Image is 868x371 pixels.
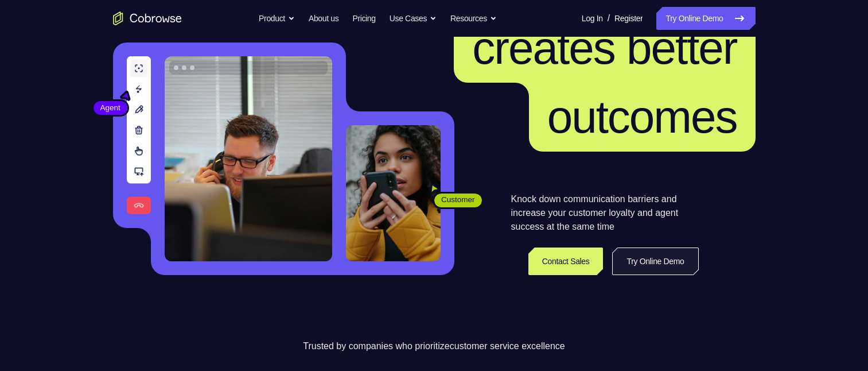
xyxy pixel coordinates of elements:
p: Knock down communication barriers and increase your customer loyalty and agent success at the sam... [511,192,699,234]
img: A customer holding their phone [346,125,441,261]
a: Try Online Demo [612,248,698,275]
span: / [608,11,610,25]
a: Contact Sales [528,248,604,275]
button: Product [259,7,295,30]
span: outcomes [547,91,737,142]
a: About us [309,7,338,30]
img: A customer support agent talking on the phone [165,56,332,261]
button: Use Cases [390,7,437,30]
a: Pricing [352,7,375,30]
a: Go to the home page [113,11,182,25]
span: customer service excellence [450,341,565,351]
a: Log In [582,7,603,30]
button: Resources [450,7,497,30]
a: Try Online Demo [656,7,755,30]
span: creates better [472,22,737,74]
a: Register [614,7,643,30]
